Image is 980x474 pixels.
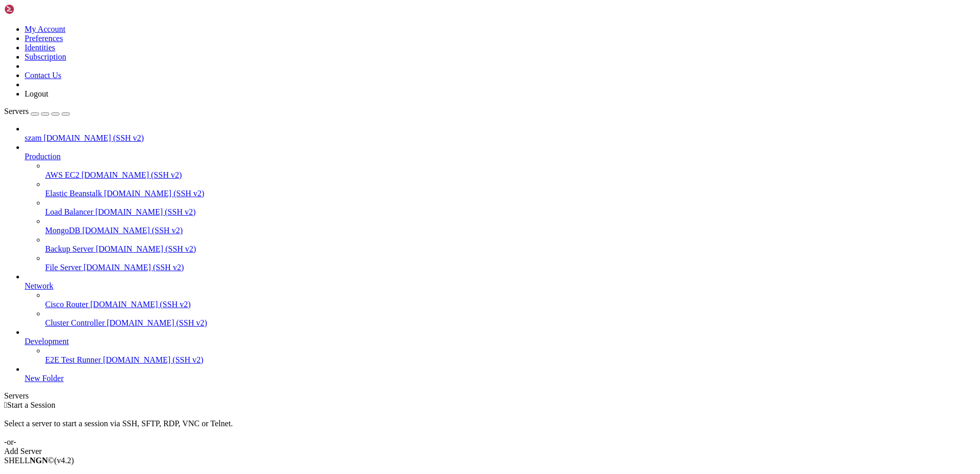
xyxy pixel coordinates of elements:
span: SHELL © [4,456,74,465]
a: Elastic Beanstalk [DOMAIN_NAME] (SSH v2) [45,189,976,198]
a: Contact Us [25,71,62,80]
span: [DOMAIN_NAME] (SSH v2) [84,263,184,272]
span: 4.2.0 [54,456,74,465]
span: [DOMAIN_NAME] (SSH v2) [107,318,207,327]
span: Cluster Controller [45,318,105,327]
a: Development [25,337,976,346]
span: AWS EC2 [45,170,80,179]
a: Servers [4,107,70,116]
img: Shellngn [4,4,63,14]
a: MongoDB [DOMAIN_NAME] (SSH v2) [45,226,976,235]
a: Identities [25,43,55,52]
li: Cluster Controller [DOMAIN_NAME] (SSH v2) [45,309,976,328]
li: Network [25,272,976,328]
li: Elastic Beanstalk [DOMAIN_NAME] (SSH v2) [45,180,976,198]
span:  [4,401,7,409]
span: [DOMAIN_NAME] (SSH v2) [104,189,205,198]
span: [DOMAIN_NAME] (SSH v2) [82,226,183,235]
span: [DOMAIN_NAME] (SSH v2) [44,134,144,142]
span: MongoDB [45,226,80,235]
a: AWS EC2 [DOMAIN_NAME] (SSH v2) [45,170,976,180]
li: Development [25,328,976,365]
li: Load Balancer [DOMAIN_NAME] (SSH v2) [45,198,976,217]
span: Servers [4,107,29,116]
span: Backup Server [45,244,94,253]
li: MongoDB [DOMAIN_NAME] (SSH v2) [45,217,976,235]
li: New Folder [25,365,976,383]
div: Select a server to start a session via SSH, SFTP, RDP, VNC or Telnet. -or- [4,410,976,447]
a: New Folder [25,374,976,383]
a: Preferences [25,34,63,43]
span: szam [25,134,42,142]
div: Add Server [4,447,976,456]
span: File Server [45,263,82,272]
span: Elastic Beanstalk [45,189,102,198]
a: szam [DOMAIN_NAME] (SSH v2) [25,134,976,143]
a: Load Balancer [DOMAIN_NAME] (SSH v2) [45,207,976,217]
span: [DOMAIN_NAME] (SSH v2) [95,207,196,216]
a: Logout [25,89,48,98]
a: File Server [DOMAIN_NAME] (SSH v2) [45,263,976,272]
span: Load Balancer [45,207,93,216]
a: E2E Test Runner [DOMAIN_NAME] (SSH v2) [45,355,976,365]
li: File Server [DOMAIN_NAME] (SSH v2) [45,254,976,272]
a: Cluster Controller [DOMAIN_NAME] (SSH v2) [45,318,976,328]
span: [DOMAIN_NAME] (SSH v2) [90,300,191,309]
a: Subscription [25,52,66,61]
span: Cisco Router [45,300,88,309]
div: Servers [4,391,976,401]
a: Production [25,152,976,161]
li: AWS EC2 [DOMAIN_NAME] (SSH v2) [45,161,976,180]
li: Production [25,143,976,272]
span: [DOMAIN_NAME] (SSH v2) [103,355,204,364]
b: NGN [30,456,48,465]
span: E2E Test Runner [45,355,101,364]
a: Backup Server [DOMAIN_NAME] (SSH v2) [45,244,976,254]
span: New Folder [25,374,64,383]
span: Start a Session [7,401,55,409]
li: Backup Server [DOMAIN_NAME] (SSH v2) [45,235,976,254]
a: My Account [25,25,66,33]
span: [DOMAIN_NAME] (SSH v2) [96,244,197,253]
span: Production [25,152,61,161]
span: Network [25,281,53,290]
li: szam [DOMAIN_NAME] (SSH v2) [25,124,976,143]
li: Cisco Router [DOMAIN_NAME] (SSH v2) [45,291,976,309]
a: Network [25,281,976,291]
li: E2E Test Runner [DOMAIN_NAME] (SSH v2) [45,346,976,365]
span: Development [25,337,69,346]
span: [DOMAIN_NAME] (SSH v2) [82,170,182,179]
a: Cisco Router [DOMAIN_NAME] (SSH v2) [45,300,976,309]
